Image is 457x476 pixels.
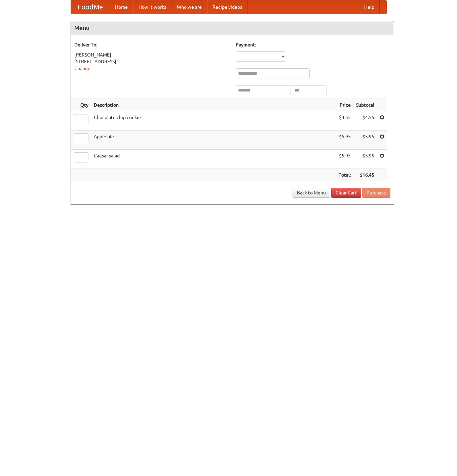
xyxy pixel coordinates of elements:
[336,99,353,111] th: Price
[353,111,377,131] td: $4.55
[353,131,377,150] td: $5.95
[71,99,91,111] th: Qty
[336,169,353,181] th: Total:
[133,0,172,14] a: How it works
[331,188,361,198] a: Clear Cart
[91,111,336,131] td: Chocolate chip cookie
[91,99,336,111] th: Description
[207,0,247,14] a: Recipe videos
[74,51,229,58] div: [PERSON_NAME]
[293,188,330,198] a: Back to Menu
[71,0,110,14] a: FoodMe
[353,150,377,169] td: $5.95
[74,41,229,48] h5: Deliver To:
[172,0,207,14] a: Who we are
[110,0,133,14] a: Home
[91,150,336,169] td: Caesar salad
[91,131,336,150] td: Apple pie
[71,21,394,35] h4: Menu
[336,150,353,169] td: $5.95
[353,169,377,181] th: $16.45
[336,131,353,150] td: $5.95
[236,41,390,48] h5: Payment:
[353,99,377,111] th: Subtotal
[74,58,229,65] div: [STREET_ADDRESS]
[359,0,380,14] a: Help
[362,188,390,198] button: Purchase
[336,111,353,131] td: $4.55
[74,66,90,71] a: Change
